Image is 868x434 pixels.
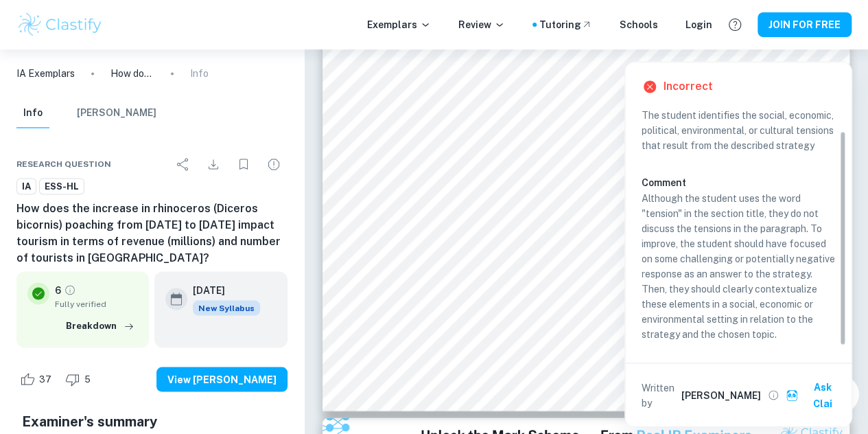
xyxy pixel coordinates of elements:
p: The student identifies the social, economic, political, environmental, or cultural tensions that ... [642,108,835,153]
img: clai.svg [786,389,799,402]
a: IA [16,178,36,195]
h5: Examiner's summary [22,411,282,431]
span: Research question [16,158,111,170]
div: Download [200,150,227,178]
button: Help and Feedback [723,13,747,36]
span: 37 [32,372,59,386]
p: 6 [55,282,61,297]
a: Grade fully verified [64,284,76,296]
div: Share [169,150,197,178]
h6: [PERSON_NAME] [681,387,761,402]
div: Report issue [260,150,288,178]
a: Login [685,17,712,32]
p: Although the student uses the word "tension" in the section title, they do not discuss the tensio... [642,190,835,341]
button: Info [16,98,49,128]
h6: Incorrect [664,78,713,95]
h6: How does the increase in rhinoceros (Diceros bicornis) poaching from [DATE] to [DATE] impact tour... [16,200,288,266]
button: JOIN FOR FREE [758,12,852,37]
div: Starting from the May 2026 session, the ESS IA requirements have changed. We created this exempla... [193,300,260,315]
a: Schools [620,17,658,32]
h6: [DATE] [193,282,249,297]
p: Review [458,17,505,32]
p: Written by [642,380,679,410]
div: Dislike [62,368,98,390]
button: [PERSON_NAME] [77,98,156,128]
span: 5 [77,372,98,386]
p: Exemplars [367,17,431,32]
button: Ask Clai [783,374,846,415]
button: Breakdown [62,315,138,336]
div: Bookmark [230,150,257,178]
p: How does the increase in rhinoceros (Diceros bicornis) poaching from [DATE] to [DATE] impact tour... [110,66,154,81]
div: Like [16,368,59,390]
span: Fully verified [55,297,138,310]
span: New Syllabus [193,300,260,315]
button: View [PERSON_NAME] [156,367,288,391]
span: ESS-HL [40,180,84,194]
a: Tutoring [539,17,592,32]
button: View full profile [764,385,783,404]
p: Info [190,66,209,81]
a: ESS-HL [39,178,84,195]
a: IA Exemplars [16,66,75,81]
span: IA [17,180,36,194]
h6: Comment [642,175,835,190]
img: Clastify logo [16,11,104,38]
